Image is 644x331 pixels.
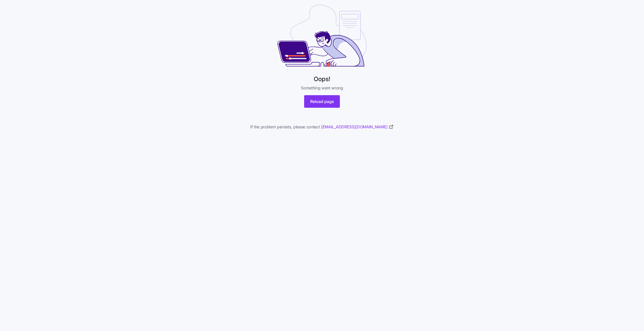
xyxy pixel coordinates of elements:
h1: Oops! [314,75,330,83]
span: Something went wrong [301,85,343,91]
button: Reload page [304,95,340,108]
a: [EMAIL_ADDRESS][DOMAIN_NAME] [321,124,394,130]
span: Reload page [310,98,334,104]
span: If the problem persists, please contact [250,124,394,130]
